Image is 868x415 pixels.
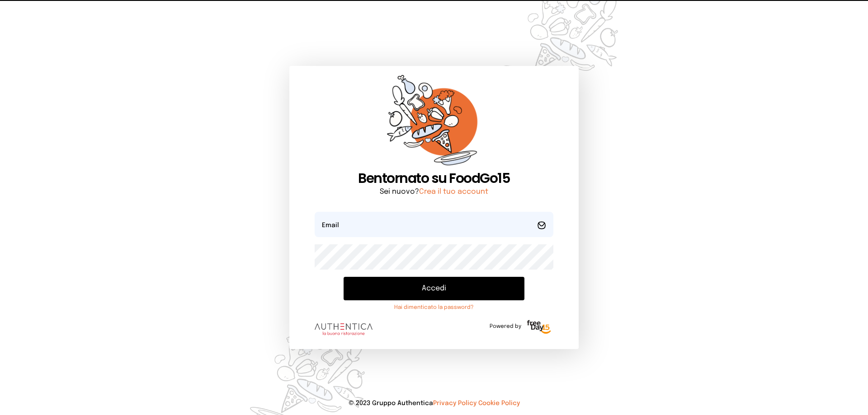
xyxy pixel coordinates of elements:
a: Privacy Policy [433,400,476,406]
span: Powered by [490,323,521,330]
button: Accedi [344,277,524,300]
a: Hai dimenticato la password? [344,304,524,311]
a: Cookie Policy [478,400,520,406]
img: logo.8f33a47.png [315,323,373,335]
h1: Bentornato su FoodGo15 [315,170,553,187]
img: sticker-orange.65babaf.png [387,75,481,170]
img: logo-freeday.3e08031.png [525,318,553,336]
p: Sei nuovo? [315,187,553,197]
p: © 2023 Gruppo Authentica [14,399,854,408]
a: Crea il tuo account [419,188,488,196]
